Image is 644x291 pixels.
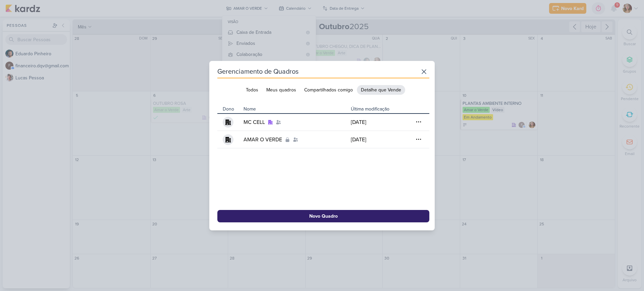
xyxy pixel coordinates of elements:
div: Este quadro está sendo compartilhado com pessoas selecionadas [276,120,281,125]
td: [DATE] [348,114,398,131]
div: Gerenciamento de Quadros [217,67,299,76]
th: Dono [217,103,241,114]
button: Novo Quadro [217,210,429,222]
button: Detalhe que Vende [357,85,405,95]
th: Nome [241,103,348,114]
div: Detalhe que Vende [223,134,233,145]
div: AMAR O VERDE [244,136,282,144]
button: Todos [242,85,262,95]
button: Compartilhados comigo [300,85,357,95]
div: Somente administradores e pessoas com acesso podem acessar este quadro [285,137,290,142]
div: Detalhe que Vende [223,117,233,128]
th: Última modificação [348,103,398,114]
div: MC CELL [244,118,265,126]
td: [DATE] [348,131,398,148]
div: Este quadro está sendo compartilhado com pessoas selecionadas [293,137,298,142]
button: Meus quadros [262,85,300,95]
div: Todos os membros da organização podem acessar este quadro [268,120,273,125]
